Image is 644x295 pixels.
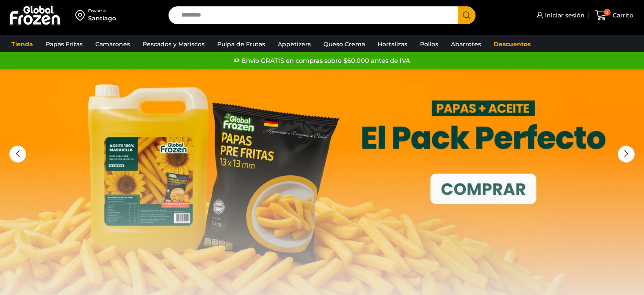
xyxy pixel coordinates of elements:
span: Carrito [611,11,633,20]
div: Previous slide [9,146,26,163]
a: Pescados y Mariscos [138,36,209,52]
a: Iniciar sesión [534,7,585,24]
button: Search button [458,6,475,24]
img: address-field-icon.svg [75,8,88,22]
a: 0 Carrito [593,6,636,25]
a: Tienda [7,36,37,52]
a: Pulpa de Frutas [213,36,269,52]
div: Santiago [88,14,116,22]
a: Pollos [416,36,442,52]
a: Papas Fritas [41,36,87,52]
a: Camarones [91,36,134,52]
a: Appetizers [274,36,315,52]
div: Next slide [618,146,635,163]
a: Abarrotes [447,36,485,52]
div: Enviar a [88,8,116,14]
a: Descuentos [489,36,535,52]
span: Iniciar sesión [543,11,585,20]
a: Hortalizas [373,36,412,52]
a: Queso Crema [319,36,369,52]
span: 0 [604,9,611,16]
